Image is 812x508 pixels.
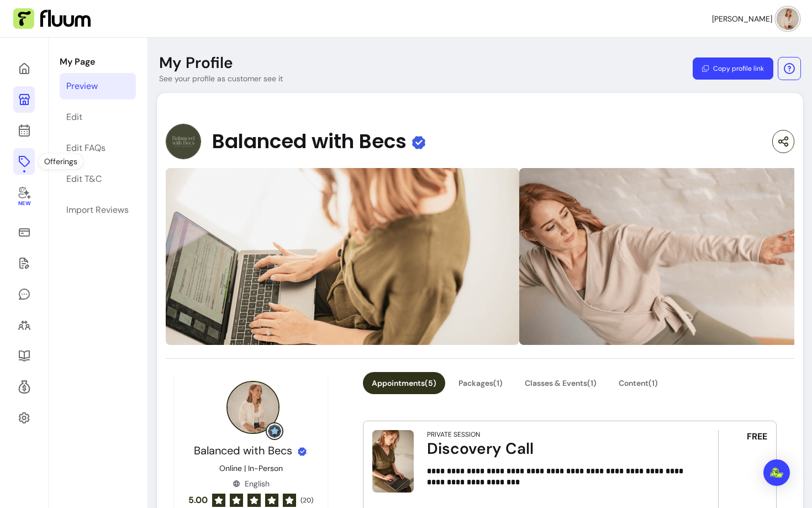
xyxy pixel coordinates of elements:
a: New [13,179,35,214]
img: Provider image [226,381,280,434]
a: Edit T&C [60,166,136,192]
a: Edit FAQs [60,135,136,161]
div: Edit [66,111,82,124]
a: Import Reviews [60,197,136,223]
img: Provider image [166,124,201,159]
button: Classes & Events(1) [516,372,605,394]
img: Grow [268,425,281,438]
img: Discovery Call [372,430,414,493]
img: Fluum Logo [13,8,91,29]
span: [PERSON_NAME] [712,13,772,24]
a: My Page [13,86,35,113]
a: My Messages [13,281,35,307]
div: Discovery Call [427,439,688,459]
span: FREE [747,430,767,443]
p: See your profile as customer see it [159,73,283,84]
a: Clients [13,312,35,338]
div: Import Reviews [66,203,129,217]
p: My Profile [159,53,233,73]
p: My Page [60,55,136,69]
div: English [233,478,270,489]
span: Balanced with Becs [194,443,292,458]
a: Edit [60,104,136,130]
button: Content(1) [610,372,667,394]
a: Sales [13,219,35,245]
span: Balanced with Becs [212,130,407,153]
button: Packages(1) [450,372,512,394]
div: Preview [66,80,98,93]
div: Edit FAQs [66,142,106,155]
div: Private Session [427,430,480,439]
button: Copy profile link [693,57,773,80]
img: avatar [777,8,799,30]
a: Offerings [13,148,35,175]
p: Online | In-Person [219,463,283,474]
div: Offerings [39,154,83,169]
a: Home [13,55,35,82]
span: New [18,200,30,207]
a: Settings [13,405,35,431]
a: Calendar [13,117,35,144]
a: Refer & Earn [13,374,35,400]
span: ( 20 ) [300,496,313,505]
div: Open Intercom Messenger [763,459,790,486]
a: Waivers [13,250,35,276]
button: avatar[PERSON_NAME] [712,8,799,30]
img: https://d22cr2pskkweo8.cloudfront.net/e8a30f2f-dc12-4693-ae45-a031d224cf31 [166,168,519,345]
a: Resources [13,343,35,369]
div: Edit T&C [66,172,102,186]
a: Preview [60,73,136,99]
button: Appointments(5) [363,372,445,394]
span: 5.00 [188,494,208,507]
